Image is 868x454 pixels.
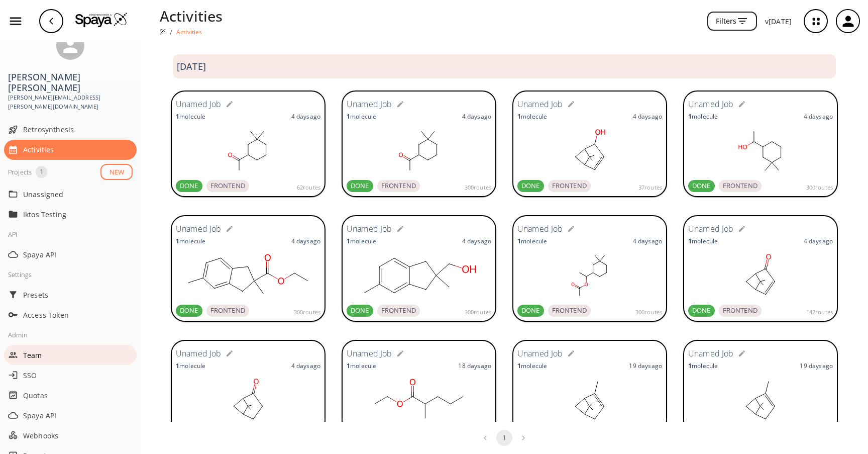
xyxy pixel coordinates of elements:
span: DONE [517,306,544,316]
h6: Unamed Job [347,98,392,111]
img: Logo Spaya [75,12,128,27]
strong: 1 [517,112,521,121]
img: Spaya logo [160,29,166,35]
span: 1 [36,167,47,177]
svg: CC1(C)C2C=CC(O)C1C2 [517,126,662,176]
p: molecule [347,361,376,370]
p: 4 days ago [462,237,491,245]
p: molecule [176,237,205,245]
nav: pagination navigation [476,430,533,446]
a: Unamed Job1molecule4 daysagoDONEFRONTEND37routes [512,90,667,199]
h6: Unamed Job [688,347,734,360]
a: Unamed Job1molecule4 daysagoDONEFRONTEND300routes [171,215,325,324]
span: 300 routes [465,308,491,317]
p: molecule [688,361,718,370]
h3: [DATE] [177,61,206,72]
a: Unamed Job1molecule4 daysagoDONEFRONTEND300routes [342,90,496,199]
a: Unamed Job1molecule4 daysago [171,340,325,448]
span: DONE [176,306,202,316]
div: Access Token [4,305,137,325]
h6: Unamed Job [688,223,734,236]
svg: CCCC(C)C(=O)OCC [347,375,491,425]
h6: Unamed Job [517,347,563,360]
h6: Unamed Job [517,223,563,236]
span: 300 routes [465,183,491,192]
span: Presets [23,290,133,300]
h6: Unamed Job [347,347,392,360]
h6: Unamed Job [688,98,734,111]
svg: CC1(C)C2CC1CC=C2C [688,375,833,425]
span: DONE [176,181,202,191]
strong: 1 [688,361,692,370]
p: molecule [688,112,718,121]
span: DONE [688,306,715,316]
span: FRONTEND [377,306,420,316]
strong: 1 [176,237,179,245]
svg: CCOC(=O)C1(C)Cc2ccc(C)cc2C1 [176,250,320,301]
p: 4 days ago [804,237,833,245]
p: molecule [176,361,205,370]
a: Unamed Job1molecule4 daysagoDONEFRONTEND62routes [171,90,325,199]
p: 4 days ago [291,237,320,245]
span: DONE [347,181,373,191]
strong: 1 [688,237,692,245]
strong: 1 [347,237,350,245]
p: 4 days ago [462,112,491,121]
p: molecule [517,112,547,121]
button: Filters [707,12,757,31]
svg: CC1=CC2=C(CC(C2)(C)CO)C=C1 [347,250,491,301]
span: 300 routes [294,308,320,317]
p: 19 days ago [800,361,833,370]
h6: Unamed Job [176,98,222,111]
div: Presets [4,285,137,305]
span: [PERSON_NAME][EMAIL_ADDRESS][PERSON_NAME][DOMAIN_NAME] [8,93,133,112]
span: SSO [23,370,133,381]
p: molecule [517,237,547,245]
span: 300 routes [806,183,833,192]
div: Webhooks [4,425,137,445]
svg: CC1(C)C2CC1CC=C2C [517,375,662,425]
span: 37 routes [638,183,662,192]
span: 300 routes [635,308,662,317]
div: Iktos Testing [4,204,137,224]
div: SSO [4,365,137,385]
span: Webhooks [23,430,133,441]
p: 18 days ago [458,361,491,370]
a: Unamed Job1molecule18 daysago [342,340,496,448]
p: 4 days ago [633,237,662,245]
h6: Unamed Job [347,223,392,236]
a: Unamed Job1molecule4 daysagoDONEFRONTEND300routes [512,215,667,324]
a: Unamed Job1molecule4 daysagoDONEFRONTEND300routes [342,215,496,324]
div: Activities [4,140,137,160]
p: molecule [347,112,376,121]
svg: CC1(C)C2C=CC(=O)C1C2 [688,250,833,301]
p: 4 days ago [804,112,833,121]
button: page 1 [496,430,512,446]
span: Retrosynthesis [23,124,133,135]
span: Spaya API [23,410,133,421]
div: Team [4,345,137,365]
p: molecule [176,112,205,121]
strong: 1 [517,237,521,245]
span: Spaya API [23,249,133,260]
svg: CC(O)C1CCCC(C)(C)C1 [688,126,833,176]
a: Unamed Job1molecule4 daysagoDONEFRONTEND142routes [683,215,838,324]
span: DONE [688,181,715,191]
p: molecule [347,237,376,245]
span: Unassigned [23,189,133,200]
p: 4 days ago [291,112,320,121]
span: FRONTEND [548,306,591,316]
span: DONE [347,306,373,316]
div: Spaya API [4,405,137,425]
p: Activities [176,28,202,36]
span: FRONTEND [206,181,249,191]
h3: [PERSON_NAME] [PERSON_NAME] [8,72,133,93]
div: Retrosynthesis [4,120,137,140]
svg: CC(=O)C1CCCC(C)(C)C1 [176,126,320,176]
h6: Unamed Job [517,98,563,111]
span: DONE [517,181,544,191]
h6: Unamed Job [176,223,222,236]
a: Unamed Job1molecule4 daysagoDONEFRONTEND300routes [683,90,838,199]
p: 4 days ago [291,361,320,370]
span: FRONTEND [719,181,762,191]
